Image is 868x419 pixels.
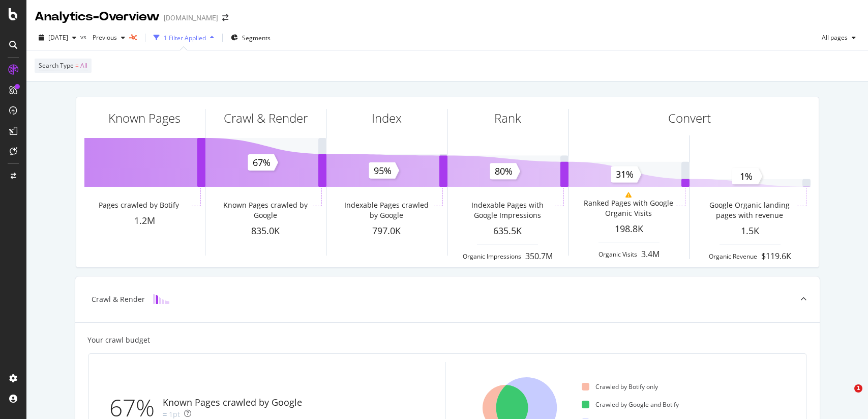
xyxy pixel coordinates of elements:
[326,225,447,238] div: 797.0K
[205,225,326,238] div: 835.0K
[88,30,129,46] button: Previous
[149,30,218,46] button: 1 Filter Applied
[164,34,206,42] div: 1 Filter Applied
[222,14,228,21] div: arrow-right-arrow-left
[80,59,87,73] span: All
[75,61,79,70] span: =
[92,294,145,304] div: Crawl & Render
[463,252,521,261] div: Organic Impressions
[108,109,181,127] div: Known Pages
[163,396,302,409] div: Known Pages crawled by Google
[525,250,553,262] div: 350.7M
[153,294,169,304] img: block-icon
[84,214,205,228] div: 1.2M
[372,109,402,127] div: Index
[242,34,271,42] span: Segments
[99,200,179,210] div: Pages crawled by Botify
[48,33,68,42] span: 2025 Sep. 27th
[833,384,858,409] iframe: Intercom live chat
[163,413,167,416] img: Equal
[854,384,862,393] span: 1
[582,382,658,391] div: Crawled by Botify only
[164,13,218,23] div: [DOMAIN_NAME]
[224,109,308,127] div: Crawl & Render
[220,200,311,220] div: Known Pages crawled by Google
[818,30,860,46] button: All pages
[818,33,848,42] span: All pages
[341,200,432,220] div: Indexable Pages crawled by Google
[88,33,117,42] span: Previous
[35,30,80,46] button: [DATE]
[39,61,74,70] span: Search Type
[227,30,275,46] button: Segments
[462,200,553,220] div: Indexable Pages with Google Impressions
[35,8,160,25] div: Analytics - Overview
[447,225,568,238] div: 635.5K
[80,33,88,41] span: vs
[582,400,679,409] div: Crawled by Google and Botify
[87,335,150,345] div: Your crawl budget
[494,109,521,127] div: Rank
